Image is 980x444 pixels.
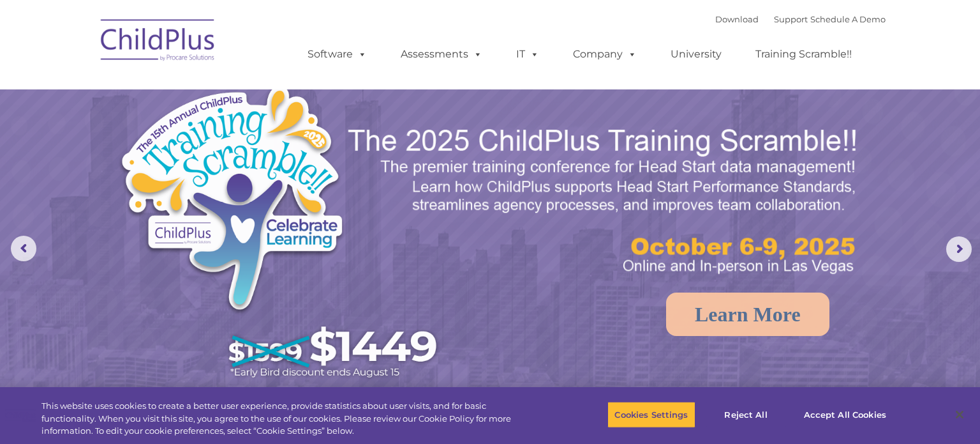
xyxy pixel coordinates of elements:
a: Schedule A Demo [810,14,886,24]
a: Software [295,42,380,67]
a: IT [503,42,552,67]
a: Download [715,14,759,24]
button: Accept All Cookies [797,401,893,428]
a: Learn More [666,293,829,336]
a: Company [560,42,650,67]
button: Cookies Settings [607,401,695,428]
a: University [658,42,734,67]
div: This website uses cookies to create a better user experience, provide statistics about user visit... [41,400,539,438]
img: ChildPlus by Procare Solutions [94,10,222,74]
a: Assessments [388,42,495,67]
button: Reject All [706,401,786,428]
a: Support [774,14,808,24]
a: Training Scramble!! [743,42,865,67]
button: Close [946,401,974,429]
font: | [715,14,886,24]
